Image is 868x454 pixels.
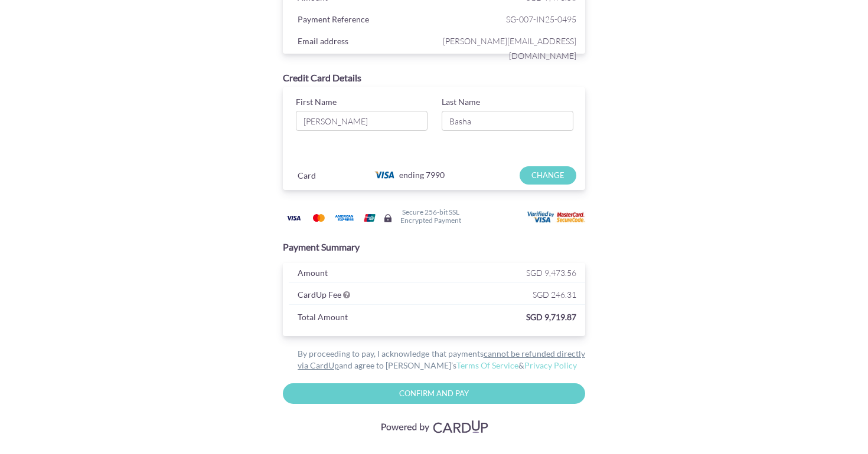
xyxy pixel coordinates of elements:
span: [PERSON_NAME][EMAIL_ADDRESS][DOMAIN_NAME] [437,34,576,63]
label: First Name [296,96,337,108]
u: cannot be refunded directly via CardUp [298,348,585,370]
span: SGD 9,473.56 [526,268,576,278]
span: 7990 [426,170,445,180]
div: By proceeding to pay, I acknowledge that payments and agree to [PERSON_NAME]’s & [283,348,585,371]
div: SGD 9,719.87 [387,310,585,327]
div: Amount [289,265,437,283]
div: Payment Summary [283,241,585,254]
div: Total Amount [289,310,387,327]
iframe: Secure card security code input frame [444,140,578,161]
div: Card [289,168,363,186]
img: Mastercard [307,210,331,225]
img: Visa, Mastercard [375,416,493,437]
span: SG-007-IN25-0495 [437,12,576,27]
label: Last Name [442,96,480,108]
div: CardUp Fee [289,287,437,305]
div: SGD 246.31 [437,287,585,305]
img: User card [527,211,586,224]
span: ending [399,166,424,184]
img: Union Pay [358,210,381,225]
h6: Secure 256-bit SSL Encrypted Payment [400,208,461,223]
a: Privacy Policy [524,360,577,370]
iframe: Secure card expiration date input frame [296,140,430,161]
input: Confirm and Pay [283,383,585,404]
img: Secure lock [383,213,393,223]
a: Terms Of Service [456,360,518,370]
div: Credit Card Details [283,71,585,85]
img: American Express [332,210,356,225]
div: Payment Reference [289,12,437,29]
input: CHANGE [520,166,576,185]
img: Visa [282,210,305,225]
div: Email address [289,34,437,51]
